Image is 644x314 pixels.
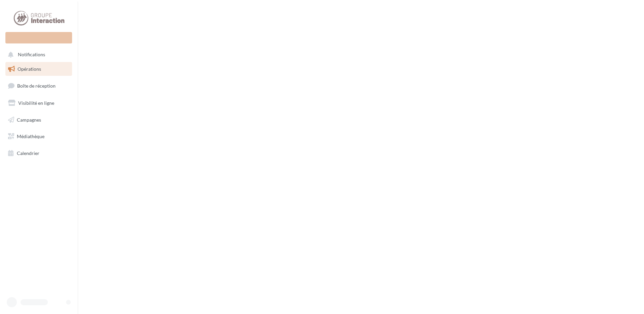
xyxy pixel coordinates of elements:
[4,78,73,93] a: Boîte de réception
[18,52,45,58] span: Notifications
[4,113,73,127] a: Campagnes
[5,32,72,43] div: Nouvelle campagne
[18,100,54,106] span: Visibilité en ligne
[17,83,56,89] span: Boîte de réception
[17,150,39,156] span: Calendrier
[4,96,73,110] a: Visibilité en ligne
[4,62,73,76] a: Opérations
[18,66,41,72] span: Opérations
[17,117,41,122] span: Campagnes
[4,129,73,144] a: Médiathèque
[17,133,44,139] span: Médiathèque
[4,146,73,160] a: Calendrier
